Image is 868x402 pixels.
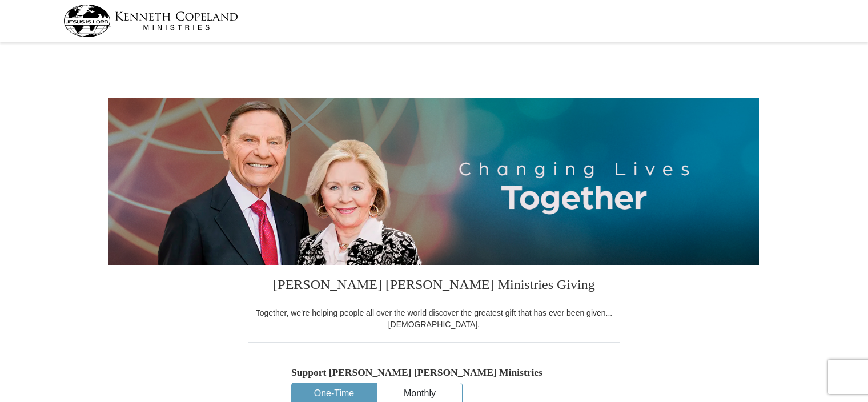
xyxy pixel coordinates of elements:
h5: Support [PERSON_NAME] [PERSON_NAME] Ministries [291,367,577,379]
div: Together, we're helping people all over the world discover the greatest gift that has ever been g... [248,307,620,330]
img: kcm-header-logo.svg [63,5,238,37]
h3: [PERSON_NAME] [PERSON_NAME] Ministries Giving [248,265,620,307]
